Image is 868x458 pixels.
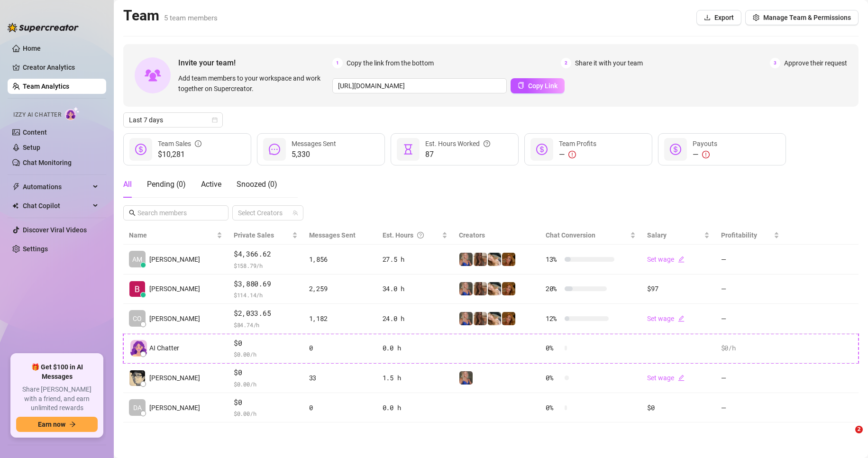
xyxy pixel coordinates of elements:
[474,282,487,295] img: daniellerose
[234,409,298,418] span: $ 0.00 /h
[459,371,473,385] img: Ambie
[753,14,759,21] span: setting
[559,149,596,160] div: —
[474,253,487,266] img: daniellerose
[546,373,561,383] span: 0 %
[234,320,298,330] span: $ 84.74 /h
[383,403,448,413] div: 0.0 h
[647,403,709,413] div: $0
[234,261,298,270] span: $ 158.79 /h
[123,179,132,190] div: All
[425,149,490,160] span: 87
[575,58,643,68] span: Share it with your team
[149,403,200,413] span: [PERSON_NAME]
[459,312,473,325] img: Ambie
[647,374,685,382] a: Set wageedit
[309,254,371,265] div: 1,856
[234,278,298,290] span: $3,880.69
[309,403,371,413] div: 0
[714,14,734,21] span: Export
[23,128,47,136] a: Content
[137,208,215,218] input: Search members
[292,210,298,216] span: team
[484,138,490,149] span: question-circle
[16,417,98,432] button: Earn nowarrow-right
[693,149,717,160] div: —
[721,231,757,239] span: Profitability
[647,284,709,294] div: $97
[309,231,356,239] span: Messages Sent
[129,230,215,240] span: Name
[234,349,298,359] span: $ 0.00 /h
[12,202,18,209] img: Chat Copilot
[488,282,501,295] img: OnlyDanielle
[195,138,201,149] span: info-circle
[12,183,20,191] span: thunderbolt
[234,248,298,260] span: $4,366.62
[502,282,515,295] img: Danielle
[234,367,298,378] span: $0
[745,10,859,25] button: Manage Team & Permissions
[784,58,847,68] span: Approve their request
[133,403,142,413] span: DA
[536,144,548,155] span: dollar-circle
[147,179,186,190] div: Pending ( 0 )
[16,385,98,413] span: Share [PERSON_NAME] with a friend, and earn unlimited rewards
[647,231,667,239] span: Salary
[292,149,336,160] span: 5,330
[678,375,685,381] span: edit
[23,159,72,166] a: Chat Monitoring
[704,14,711,21] span: download
[309,284,371,294] div: 2,259
[502,253,515,266] img: Danielle
[383,254,448,265] div: 27.5 h
[546,231,595,239] span: Chat Conversion
[855,426,863,433] span: 2
[383,313,448,324] div: 24.0 h
[23,226,87,234] a: Discover Viral Videos
[129,210,136,216] span: search
[425,138,490,149] div: Est. Hours Worked
[149,313,200,324] span: [PERSON_NAME]
[693,140,717,147] span: Payouts
[129,113,217,127] span: Last 7 days
[23,60,99,75] a: Creator Analytics
[234,290,298,300] span: $ 114.14 /h
[383,343,448,353] div: 0.0 h
[16,363,98,381] span: 🎁 Get $100 in AI Messages
[702,151,710,158] span: exclamation-circle
[149,284,200,294] span: [PERSON_NAME]
[23,45,41,52] a: Home
[546,284,561,294] span: 20 %
[234,308,298,319] span: $2,033.65
[201,180,221,189] span: Active
[309,343,371,353] div: 0
[715,304,785,334] td: —
[158,149,201,160] span: $10,281
[546,403,561,413] span: 0 %
[158,138,201,149] div: Team Sales
[65,107,80,120] img: AI Chatter
[347,58,434,68] span: Copy the link from the bottom
[149,373,200,383] span: [PERSON_NAME]
[715,393,785,423] td: —
[234,338,298,349] span: $0
[836,426,859,449] iframe: Intercom live chat
[502,312,515,325] img: Danielle
[23,198,90,213] span: Chat Copilot
[715,245,785,275] td: —
[133,313,142,324] span: CO
[715,363,785,393] td: —
[178,57,332,69] span: Invite your team!
[23,82,69,90] a: Team Analytics
[459,253,473,266] img: Ambie
[511,78,565,93] button: Copy Link
[8,23,79,32] img: logo-BBDzfeDw.svg
[135,144,146,155] span: dollar-circle
[23,245,48,253] a: Settings
[332,58,343,68] span: 1
[123,7,218,25] h2: Team
[670,144,681,155] span: dollar-circle
[269,144,280,155] span: message
[237,180,277,189] span: Snoozed ( 0 )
